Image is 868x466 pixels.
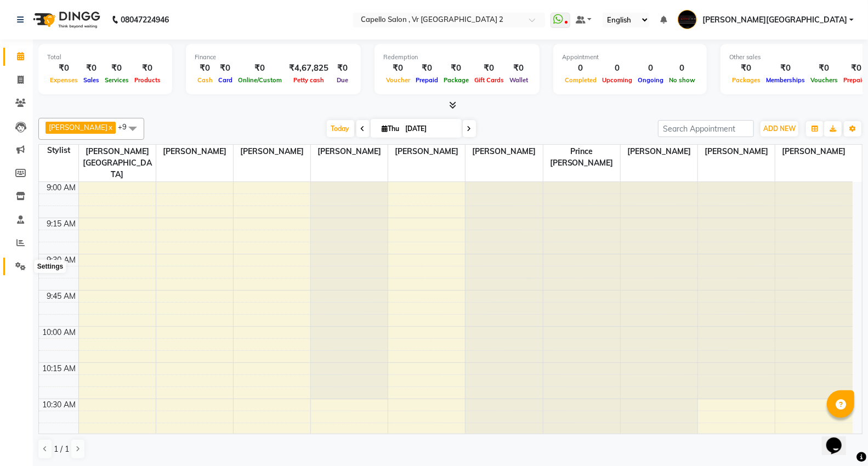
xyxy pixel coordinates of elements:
span: Memberships [763,76,808,84]
div: ₹0 [441,62,472,75]
button: ADD NEW [761,121,798,137]
div: ₹0 [383,62,413,75]
span: 1 / 1 [54,444,69,455]
div: ₹0 [413,62,441,75]
a: x [107,123,112,132]
span: Upcoming [599,76,635,84]
span: Online/Custom [235,76,285,84]
span: Prepaid [413,76,441,84]
div: Appointment [562,53,698,62]
span: Vouchers [808,76,841,84]
span: Ongoing [635,76,666,84]
input: 2025-09-04 [402,121,457,137]
div: 0 [635,62,666,75]
div: ₹0 [808,62,841,75]
span: ADD NEW [763,124,796,133]
div: 9:45 AM [45,291,78,302]
span: prince [PERSON_NAME] [543,145,620,170]
span: Wallet [507,76,531,84]
span: [PERSON_NAME] [466,145,542,158]
div: ₹0 [763,62,808,75]
span: [PERSON_NAME] [775,145,853,158]
span: [PERSON_NAME] [621,145,697,158]
span: Voucher [383,76,413,84]
div: ₹0 [215,62,235,75]
div: Settings [35,260,66,273]
span: [PERSON_NAME] [156,145,233,158]
span: Card [215,76,235,84]
div: Stylist [39,145,78,156]
span: Sales [81,76,102,84]
span: [PERSON_NAME][GEOGRAPHIC_DATA] [79,145,156,181]
div: 9:30 AM [45,254,78,266]
iframe: chat widget [822,422,857,455]
span: Products [132,76,163,84]
span: Due [334,76,351,84]
span: Petty cash [291,76,327,84]
input: Search Appointment [658,120,754,137]
span: Expenses [47,76,81,84]
div: ₹0 [333,62,352,75]
span: [PERSON_NAME] [311,145,388,158]
div: Finance [195,53,352,62]
b: 08047224946 [121,4,169,35]
img: logo [28,4,103,35]
div: ₹0 [102,62,132,75]
span: Completed [562,76,599,84]
div: 9:00 AM [45,182,78,194]
span: [PERSON_NAME][GEOGRAPHIC_DATA] [702,14,847,26]
div: ₹0 [507,62,531,75]
div: 0 [599,62,635,75]
span: Cash [195,76,215,84]
div: ₹4,67,825 [285,62,333,75]
div: Total [47,53,163,62]
span: [PERSON_NAME] [49,123,107,132]
div: 10:15 AM [41,363,78,374]
div: 0 [562,62,599,75]
span: Services [102,76,132,84]
span: [PERSON_NAME] [234,145,310,158]
div: Redemption [383,53,531,62]
span: [PERSON_NAME] [698,145,775,158]
div: 0 [666,62,698,75]
div: ₹0 [235,62,285,75]
span: Package [441,76,472,84]
div: ₹0 [472,62,507,75]
span: Gift Cards [472,76,507,84]
div: 9:15 AM [45,218,78,230]
div: ₹0 [729,62,763,75]
span: +9 [118,122,135,131]
span: No show [666,76,698,84]
div: 10:30 AM [41,399,78,411]
div: ₹0 [132,62,163,75]
div: ₹0 [195,62,215,75]
span: [PERSON_NAME] [388,145,465,158]
div: ₹0 [81,62,102,75]
div: ₹0 [47,62,81,75]
div: 10:00 AM [41,327,78,338]
img: Capello VR Mall [678,10,697,29]
span: Packages [729,76,763,84]
span: Today [327,120,354,137]
span: Thu [379,124,402,133]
